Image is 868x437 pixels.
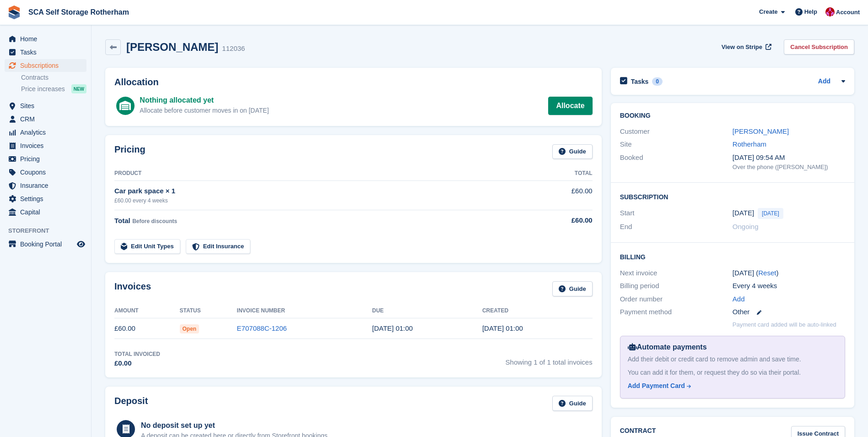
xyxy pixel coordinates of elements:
[141,420,329,431] div: No deposit set up yet
[733,268,845,279] div: [DATE] ( )
[114,144,146,159] h2: Pricing
[20,59,75,72] span: Subscriptions
[5,139,86,152] a: menu
[620,281,733,291] div: Billing period
[21,85,65,93] span: Price increases
[482,304,593,318] th: Created
[628,381,685,391] div: Add Payment Card
[652,77,663,86] div: 0
[114,166,528,181] th: Product
[372,324,413,332] time: 2025-10-07 00:00:00 UTC
[114,186,528,197] div: Car park space × 1
[186,239,251,254] a: Edit Insurance
[21,73,86,82] a: Contracts
[733,153,845,163] div: [DATE] 09:54 AM
[20,99,75,112] span: Sites
[114,304,180,318] th: Amount
[733,140,766,148] a: Rotherham
[75,239,86,250] a: Preview store
[20,192,75,205] span: Settings
[5,153,86,165] a: menu
[114,281,151,296] h2: Invoices
[5,33,86,45] a: menu
[5,59,86,72] a: menu
[620,112,845,120] h2: Booking
[5,206,86,218] a: menu
[620,192,845,201] h2: Subscription
[620,268,733,279] div: Next invoice
[620,294,733,305] div: Order number
[114,396,148,411] h2: Deposit
[114,77,593,87] h2: Allocation
[758,208,783,219] span: [DATE]
[528,215,593,226] div: £60.00
[836,8,860,17] span: Account
[733,223,759,230] span: Ongoing
[7,5,21,19] img: stora-icon-8386f47178a22dfd0bd8f6a31ec36ba5ce8667c1dd55bd0f319d3a0aa187defe.svg
[548,97,592,115] a: Allocate
[20,179,75,192] span: Insurance
[628,342,837,353] div: Automate payments
[620,307,733,317] div: Payment method
[5,126,86,139] a: menu
[5,192,86,205] a: menu
[528,181,593,210] td: £60.00
[733,320,836,329] p: Payment card added will be auto-linked
[222,44,245,54] div: 112036
[722,43,762,52] span: View on Stripe
[759,7,777,16] span: Create
[8,226,91,235] span: Storefront
[180,304,237,318] th: Status
[20,206,75,218] span: Capital
[628,355,837,364] div: Add their debit or credit card to remove admin and save time.
[784,39,854,55] a: Cancel Subscription
[237,304,372,318] th: Invoice Number
[620,208,733,219] div: Start
[20,139,75,152] span: Invoices
[733,294,745,305] a: Add
[372,304,482,318] th: Due
[237,324,287,332] a: E707088C-1206
[733,208,754,218] time: 2025-10-06 00:00:00 UTC
[620,126,733,137] div: Customer
[733,307,845,317] div: Other
[733,163,845,172] div: Over the phone ([PERSON_NAME])
[5,166,86,179] a: menu
[114,197,528,205] div: £60.00 every 4 weeks
[758,269,776,277] a: Reset
[126,41,218,53] h2: [PERSON_NAME]
[552,396,593,411] a: Guide
[818,76,830,87] a: Add
[20,46,75,59] span: Tasks
[620,153,733,172] div: Booked
[114,217,130,224] span: Total
[620,252,845,261] h2: Billing
[20,126,75,139] span: Analytics
[620,139,733,150] div: Site
[5,238,86,251] a: menu
[620,222,733,232] div: End
[140,106,269,115] div: Allocate before customer moves in on [DATE]
[5,179,86,192] a: menu
[552,281,593,296] a: Guide
[804,7,817,16] span: Help
[114,358,160,369] div: £0.00
[733,127,789,135] a: [PERSON_NAME]
[20,238,75,251] span: Booking Portal
[114,318,180,339] td: £60.00
[5,99,86,112] a: menu
[20,153,75,165] span: Pricing
[21,84,86,94] a: Price increases NEW
[140,95,269,106] div: Nothing allocated yet
[631,77,649,86] h2: Tasks
[506,350,593,369] span: Showing 1 of 1 total invoices
[628,368,837,377] div: You can add it for them, or request they do so via their portal.
[114,350,160,358] div: Total Invoiced
[528,166,593,181] th: Total
[825,7,835,16] img: Thomas Webb
[718,39,773,55] a: View on Stripe
[482,324,523,332] time: 2025-10-06 00:00:45 UTC
[20,33,75,45] span: Home
[114,239,180,254] a: Edit Unit Types
[5,113,86,126] a: menu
